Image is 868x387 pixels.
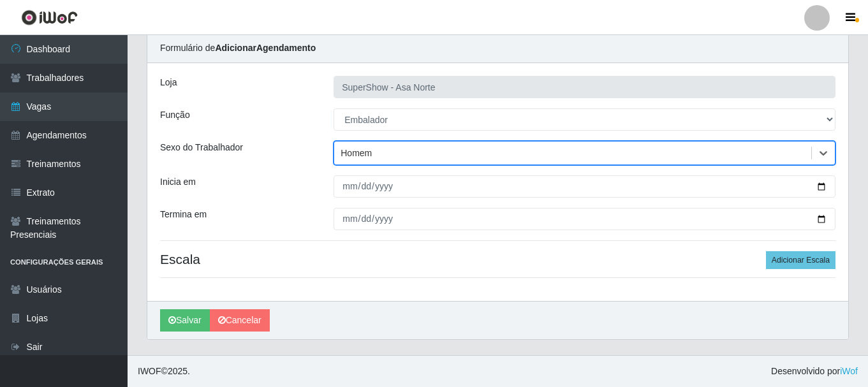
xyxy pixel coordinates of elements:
[138,365,190,378] span: © 2025 .
[334,175,835,198] input: 00/00/0000
[160,251,835,267] h4: Escala
[147,34,848,63] div: Formulário de
[160,108,190,122] label: Função
[210,309,270,332] a: Cancelar
[840,366,858,376] a: iWof
[138,366,161,376] span: IWOF
[21,10,78,26] img: CoreUI Logo
[160,141,243,154] label: Sexo do Trabalhador
[215,43,316,53] strong: Adicionar Agendamento
[766,251,835,269] button: Adicionar Escala
[341,147,372,160] div: Homem
[771,365,858,378] span: Desenvolvido por
[160,309,210,332] button: Salvar
[160,175,196,189] label: Inicia em
[334,208,835,230] input: 00/00/0000
[160,76,177,89] label: Loja
[160,208,207,221] label: Termina em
